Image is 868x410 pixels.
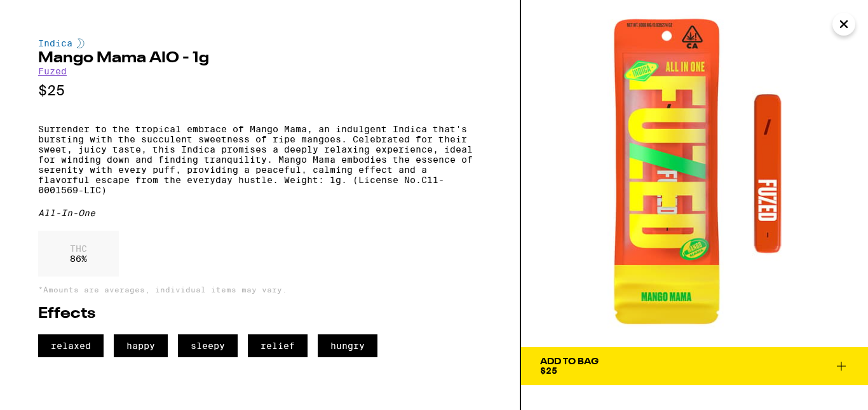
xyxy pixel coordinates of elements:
[38,51,482,66] h2: Mango Mama AIO - 1g
[38,66,67,76] a: Fuzed
[38,231,119,277] div: 86 %
[70,243,87,254] p: THC
[38,38,482,48] div: Indica
[114,334,168,357] span: happy
[248,334,308,357] span: relief
[38,334,104,357] span: relaxed
[832,13,855,36] button: Close
[8,9,92,19] span: Hi. Need any help?
[77,38,85,48] img: indicaColor.svg
[38,306,482,322] h2: Effects
[318,334,377,357] span: hungry
[38,124,482,195] p: Surrender to the tropical embrace of Mango Mama, an indulgent Indica that's bursting with the suc...
[521,347,868,385] button: Add To Bag$25
[38,285,482,294] p: *Amounts are averages, individual items may vary.
[178,334,238,357] span: sleepy
[540,357,599,366] div: Add To Bag
[540,366,557,376] span: $25
[38,208,482,218] div: All-In-One
[38,83,482,99] p: $25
